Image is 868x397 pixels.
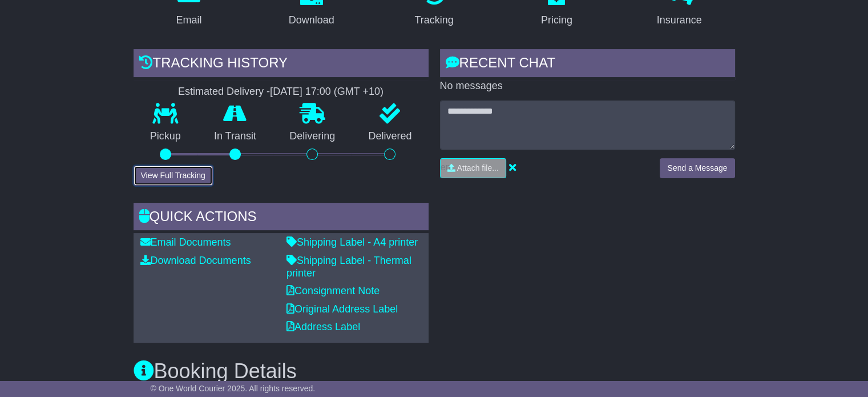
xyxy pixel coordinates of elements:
a: Shipping Label - A4 printer [286,236,418,248]
button: View Full Tracking [134,166,213,186]
a: Download Documents [140,255,251,266]
span: © One World Courier 2025. All rights reserved. [151,384,316,393]
a: Shipping Label - Thermal printer [286,255,411,279]
p: Delivered [352,130,428,143]
a: Original Address Label [286,303,398,315]
h3: Booking Details [134,360,735,383]
div: [DATE] 17:00 (GMT +10) [270,86,383,98]
a: Consignment Note [286,285,380,296]
div: Insurance [657,13,702,28]
div: Tracking [414,13,453,28]
div: Download [289,13,334,28]
div: Tracking history [134,49,429,80]
p: In Transit [197,130,273,143]
p: No messages [440,80,735,93]
button: Send a Message [660,158,734,178]
a: Email Documents [140,236,231,248]
div: Quick Actions [134,203,429,234]
div: Pricing [541,13,572,28]
p: Delivering [273,130,352,143]
div: Estimated Delivery - [134,86,429,98]
div: RECENT CHAT [440,49,735,80]
p: Pickup [134,130,197,143]
div: Email [176,13,201,28]
a: Address Label [286,321,360,332]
